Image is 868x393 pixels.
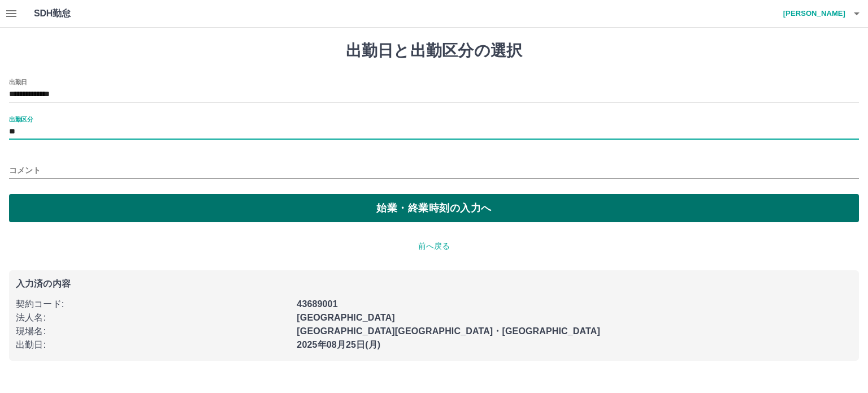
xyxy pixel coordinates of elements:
[9,240,859,252] p: 前へ戻る
[297,299,337,309] b: 43689001
[9,194,859,222] button: 始業・終業時刻の入力へ
[16,325,290,338] p: 現場名 :
[297,326,600,336] b: [GEOGRAPHIC_DATA][GEOGRAPHIC_DATA]・[GEOGRAPHIC_DATA]
[9,115,33,123] label: 出勤区分
[16,311,290,325] p: 法人名 :
[297,313,395,322] b: [GEOGRAPHIC_DATA]
[16,297,290,311] p: 契約コード :
[297,340,380,349] b: 2025年08月25日(月)
[9,41,859,61] h1: 出勤日と出勤区分の選択
[16,338,290,352] p: 出勤日 :
[16,279,852,288] p: 入力済の内容
[9,77,27,86] label: 出勤日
